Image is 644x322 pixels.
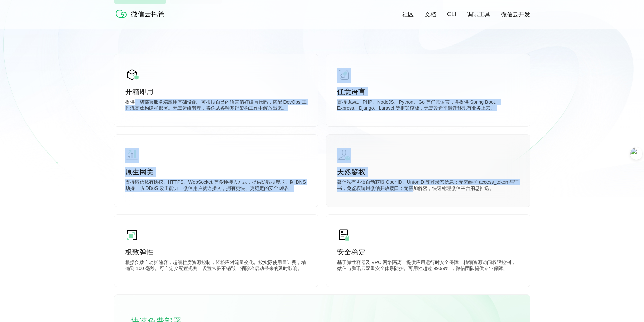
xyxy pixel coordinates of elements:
[125,87,307,96] p: 开箱即用
[337,260,519,273] p: 基于弹性容器及 VPC 网络隔离，提供应用运行时安全保障，精细资源访问权限控制，微信与腾讯云双重安全体系防护。可用性超过 99.99% ，微信团队提供专业保障。
[125,167,307,177] p: 原生网关
[337,99,519,113] p: 支持 Java、PHP、NodeJS、Python、Go 等任意语言，并提供 Spring Boot、Express、Django、Laravel 等框架模板，无需改造平滑迁移现有业务上云。
[501,11,530,18] a: 微信云开发
[337,247,519,257] p: 安全稳定
[125,179,307,193] p: 支持微信私有协议、HTTPS、WebSocket 等多种接入方式，提供防数据爬取、防 DNS 劫持、防 DDoS 攻击能力，微信用户就近接入，拥有更快、更稳定的安全网络。
[114,7,169,20] img: 微信云托管
[447,11,456,18] a: CLI
[467,11,490,18] a: 调试工具
[114,16,169,21] a: 微信云托管
[402,11,414,18] a: 社区
[125,247,307,257] p: 极致弹性
[425,11,436,18] a: 文档
[125,260,307,273] p: 根据负载自动扩缩容，超细粒度资源控制，轻松应对流量变化。按实际使用量计费，精确到 100 毫秒。可自定义配置规则，设置常驻不销毁，消除冷启动带来的延时影响。
[337,167,519,177] p: 天然鉴权
[337,179,519,193] p: 微信私有协议自动获取 OpenID、UnionID 等登录态信息；无需维护 access_token 与证书，免鉴权调用微信开放接口；无需加解密，快速处理微信平台消息推送。
[125,99,307,113] p: 提供一切部署服务端应用基础设施，可根据自己的语言偏好编写代码，搭配 DevOps 工作流高效构建和部署。无需运维管理，将你从各种基础架构工作中解放出来。
[337,87,519,96] p: 任意语言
